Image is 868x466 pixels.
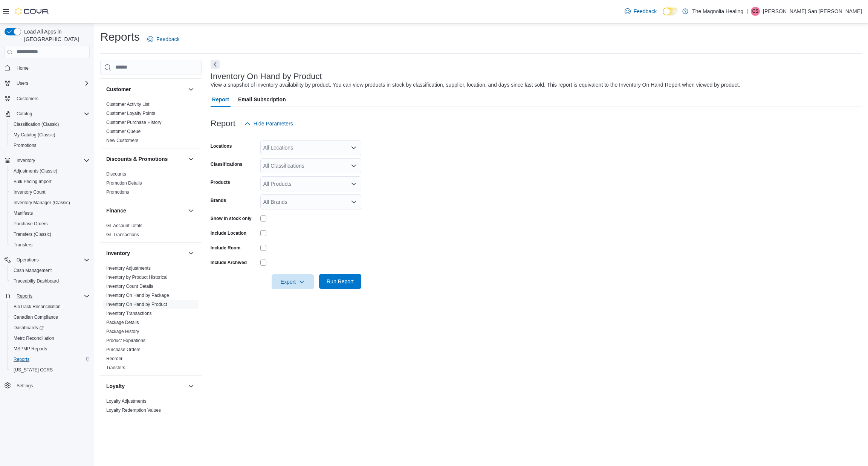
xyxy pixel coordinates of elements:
[106,320,139,325] a: Package Details
[211,161,243,167] label: Classifications
[100,29,140,44] h1: Reports
[11,277,90,286] span: Traceabilty Dashboard
[11,302,64,311] a: BioTrack Reconciliation
[2,255,93,265] button: Operations
[106,155,168,163] h3: Discounts & Promotions
[11,240,90,249] span: Transfers
[11,188,49,197] a: Inventory Count
[11,209,90,218] span: Manifests
[11,344,50,353] a: MSPMP Reports
[211,260,247,266] label: Include Archived
[14,380,90,390] span: Settings
[211,245,240,251] label: Include Room
[11,209,36,218] a: Manifests
[106,155,185,163] button: Discounts & Promotions
[11,120,90,129] span: Classification (Classic)
[17,257,39,263] span: Operations
[8,176,93,187] button: Bulk Pricing Import
[634,8,657,15] span: Feedback
[17,80,28,86] span: Users
[21,28,90,43] span: Load All Apps in [GEOGRAPHIC_DATA]
[211,197,226,203] label: Brands
[106,86,185,93] button: Customer
[11,198,73,207] a: Inventory Manager (Classic)
[11,167,90,176] span: Adjustments (Classic)
[106,120,162,125] a: Customer Purchase History
[15,8,49,15] img: Cova
[752,7,759,16] span: CS
[106,249,130,257] h3: Inventory
[8,140,93,151] button: Promotions
[2,63,93,73] button: Home
[100,264,202,375] div: Inventory
[11,302,90,311] span: BioTrack Reconciliation
[14,292,35,301] button: Reports
[14,278,59,284] span: Traceabilty Dashboard
[11,313,61,322] a: Canadian Compliance
[186,154,196,163] button: Discounts & Promotions
[2,380,93,391] button: Settings
[14,168,57,174] span: Adjustments (Classic)
[14,242,32,248] span: Transfers
[351,199,357,205] button: Open list of options
[11,344,90,353] span: MSPMP Reports
[8,229,93,240] button: Transfers (Classic)
[11,266,55,275] a: Cash Management
[106,284,153,289] a: Inventory Count Details
[14,200,70,206] span: Inventory Manager (Classic)
[17,111,32,117] span: Catalog
[14,156,38,165] button: Inventory
[14,367,53,373] span: [US_STATE] CCRS
[14,79,90,88] span: Users
[106,338,145,343] a: Product Expirations
[11,230,90,239] span: Transfers (Classic)
[14,179,52,185] span: Bulk Pricing Import
[319,274,361,289] button: Run Report
[186,382,196,391] button: Loyalty
[14,231,51,237] span: Transfers (Classic)
[14,142,37,148] span: Promotions
[106,382,185,390] button: Loyalty
[14,267,52,273] span: Cash Management
[14,381,36,390] a: Settings
[11,177,90,186] span: Bulk Pricing Import
[2,78,93,89] button: Users
[14,314,58,320] span: Canadian Compliance
[254,120,293,127] span: Hide Parameters
[17,157,35,163] span: Inventory
[106,275,168,280] a: Inventory by Product Historical
[106,356,122,361] a: Reorder
[14,63,90,73] span: Home
[17,96,38,102] span: Customers
[8,218,93,229] button: Purchase Orders
[106,207,185,214] button: Finance
[11,313,90,322] span: Canadian Compliance
[106,266,151,271] a: Inventory Adjustments
[11,219,90,228] span: Purchase Orders
[106,138,138,143] a: New Customers
[11,120,62,129] a: Classification (Classic)
[238,92,286,107] span: Email Subscription
[100,397,202,418] div: Loyalty
[14,109,35,118] button: Catalog
[8,333,93,344] button: Metrc Reconciliation
[106,129,141,134] a: Customer Queue
[2,93,93,104] button: Customers
[11,323,90,332] span: Dashboards
[8,265,93,276] button: Cash Management
[351,163,357,169] button: Open list of options
[17,293,32,299] span: Reports
[5,60,90,411] nav: Complex example
[692,7,743,16] p: The Magnolia Healing
[14,221,48,227] span: Purchase Orders
[106,223,142,228] a: GL Account Totals
[211,81,740,89] div: View a snapshot of inventory availability by product. You can view products in stock by classific...
[14,346,47,352] span: MSPMP Reports
[11,277,62,286] a: Traceabilty Dashboard
[11,365,90,374] span: Washington CCRS
[11,167,60,176] a: Adjustments (Classic)
[212,92,229,107] span: Report
[14,109,90,118] span: Catalog
[106,111,155,116] a: Customer Loyalty Points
